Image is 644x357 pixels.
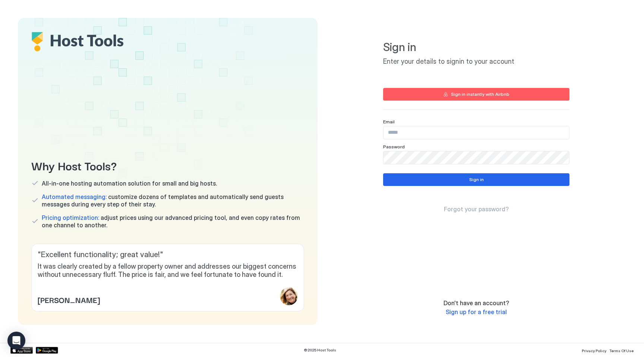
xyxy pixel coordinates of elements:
[42,193,107,200] span: Automated messaging:
[383,88,569,101] button: Sign in instantly with Airbnb
[38,250,298,259] span: " Excellent functionality; great value! "
[42,214,99,221] span: Pricing optimization:
[609,348,634,353] span: Terms Of Use
[582,348,606,353] span: Privacy Policy
[609,346,634,354] a: Terms Of Use
[10,347,33,354] a: App Store
[36,347,58,354] a: Google Play Store
[38,262,298,279] span: It was clearly created by a fellow property owner and addresses our biggest concerns without unne...
[469,176,484,183] div: Sign in
[383,126,569,139] input: Input Field
[42,180,217,187] span: All-in-one hosting automation solution for small and big hosts.
[42,214,304,229] span: adjust prices using our advanced pricing tool, and even copy rates from one channel to another.
[443,299,509,307] span: Don't have an account?
[42,193,304,208] span: customize dozens of templates and automatically send guests messages during every step of their s...
[582,346,606,354] a: Privacy Policy
[383,57,569,66] span: Enter your details to signin to your account
[31,157,304,174] span: Why Host Tools?
[38,294,100,305] span: [PERSON_NAME]
[383,119,395,124] span: Email
[446,308,507,316] a: Sign up for a free trial
[304,348,336,353] span: © 2025 Host Tools
[383,151,569,164] input: Input Field
[444,205,509,213] a: Forgot your password?
[383,40,569,54] span: Sign in
[451,91,509,98] div: Sign in instantly with Airbnb
[383,173,569,186] button: Sign in
[7,332,25,350] div: Open Intercom Messenger
[280,287,298,305] div: profile
[383,144,405,149] span: Password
